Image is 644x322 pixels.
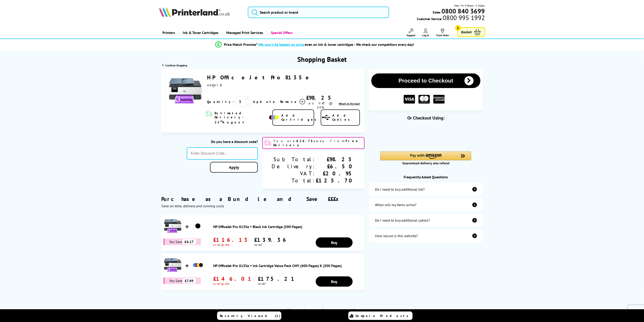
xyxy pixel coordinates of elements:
[407,34,415,37] span: Support
[159,7,242,18] a: Printerland Logo
[272,163,316,170] div: Delivery:
[269,115,279,120] img: Add Cartridges
[418,95,430,104] img: MASTER CARD
[159,27,178,39] a: Printers
[213,236,250,243] span: £116.13
[380,128,471,144] iframe: PayPal
[183,278,196,283] span: £7.49
[164,239,201,245] div: You Save
[297,55,347,64] h1: Shopping Basket
[404,95,415,104] img: VISA
[224,42,257,47] span: Price Match Promise*
[187,147,258,160] input: Enter Discount Code...
[369,175,482,179] div: Frequently Asked Questions
[142,41,488,49] li: modal_Promise
[296,139,313,143] b: £26.75
[281,113,319,122] span: Add Cartridges
[159,307,485,314] h2: Why buy from us?
[187,139,258,144] div: Do you have a discount code?
[306,94,336,101] div: £98.25
[165,64,187,67] span: Continue Shopping
[164,256,182,274] img: HP OfficeJet Pro 8135e + Ink Cartridge Value Pack CMY (400 Pages) K (500 Pages)
[267,27,296,39] a: Special Offers
[441,9,485,13] a: 0800 840 3699
[182,239,196,244] span: £4.17
[436,29,449,37] a: Track Order
[433,10,441,14] span: Sales:
[280,98,306,105] a: Delete item from your basket
[442,7,485,15] b: 0800 840 3699
[375,187,425,192] div: Do I need to buy additional ink?
[380,151,471,165] div: Amazon Pay - Use your Amazon account
[213,263,362,268] a: HP OfficeJet Pro 8135e + Ink Cartridge Value Pack CMY (400 Pages) K (500 Pages)
[375,218,430,223] div: Do I need to buy additional cables?
[164,278,201,284] div: You Save
[254,236,288,243] span: £139.36
[316,163,355,170] div: £6.50
[210,162,258,173] a: Apply
[369,183,482,196] a: additional-ink
[422,34,429,37] span: Log In
[422,29,429,37] a: Log In
[272,170,316,177] div: VAT:
[316,237,353,248] a: Buy
[215,111,268,124] span: Estimated Delivery: 21 August
[161,204,364,208] div: Save on time, delivery and running costs
[220,314,281,318] span: Recently Viewed (1)
[222,27,267,39] a: Managed Print Services
[273,139,359,147] b: Free Delivery
[309,101,333,109] span: ex VAT @ 20%
[178,27,222,39] a: Ink & Toner Cartridges
[207,74,314,81] a: HP OfficeJet Pro 8135e
[272,177,316,184] div: Total:
[375,234,418,238] div: How secure is this website?
[213,282,253,286] span: ex VAT @ 20%
[162,64,187,67] a: Continue Shopping
[213,224,362,229] a: HP OfficeJet Pro 8135e + Black Ink Cartridge (500 Pages)
[207,100,234,104] span: Quantity:
[164,217,182,235] img: HP OfficeJet Pro 8135e + Black Ink Cartridge (500 Pages)
[217,312,281,320] a: Recently Viewed (1)
[333,113,360,122] span: Add Cables
[273,139,363,147] span: You are away from
[369,115,482,121] div: Or Checkout Using:
[316,276,353,287] a: Buy
[348,312,413,320] a: Compare Products
[159,7,230,17] img: Printerland Logo
[433,95,445,104] img: American Express
[369,229,482,242] a: secure-website
[207,83,221,87] span: 40Q47B
[221,119,223,123] sup: st
[461,29,472,35] span: Basket
[369,198,482,211] a: items-arrive
[455,25,461,31] span: 1
[272,156,316,163] div: Sub Total:
[316,156,355,163] div: £98.25
[168,74,202,108] img: HP OfficeJet Pro 8135e
[192,221,204,232] img: HP OfficeJet Pro 8135e + Black Ink Cartridge (500 Pages)
[254,243,288,247] span: inc VAT
[369,214,482,227] a: additional-cables
[258,275,296,282] span: £175.21
[316,170,355,177] div: £20.95
[259,42,305,47] span: We won’t be beaten on price,
[316,177,355,184] div: £125.70
[280,100,298,104] span: Remove
[213,275,253,282] span: £146.01
[253,100,277,104] a: Update
[375,203,416,207] div: When will my items arrive?
[407,29,415,37] a: Support
[183,27,218,39] span: Ink & Toner Cartridges
[339,102,360,105] a: lnk_inthebox
[213,243,250,247] span: ex VAT @ 20%
[257,42,414,47] div: - even on ink & toner cartridges - We check our competitors every day!
[161,189,364,208] div: Purchase as a Bundle and Save £££s
[192,260,204,271] img: HP OfficeJet Pro 8135e + Ink Cartridge Value Pack CMY (400 Pages) K (500 Pages)
[457,27,485,37] a: Basket 1
[417,16,485,21] span: Customer Service:
[356,314,411,318] span: Compare Products
[258,282,296,286] span: inc VAT
[339,102,360,105] span: What's in the box?
[454,3,485,8] span: Mon - Fri 9:00am - 5:30pm
[248,7,389,18] input: Search product or brand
